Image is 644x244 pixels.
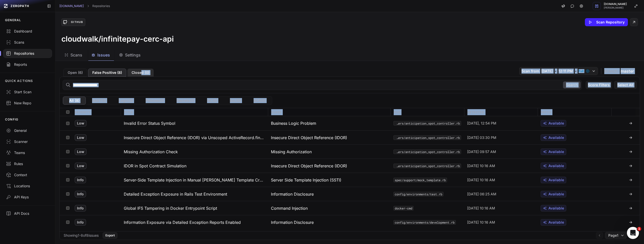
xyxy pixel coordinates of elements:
span: Full [579,69,584,73]
span: Business Logic Problem [271,120,316,126]
span: [DATE] [541,69,553,74]
span: Low [75,148,87,155]
div: API Docs [6,211,49,216]
span: Available [548,220,564,225]
div: Locations [6,184,49,189]
svg: chevron right, [86,4,90,8]
span: Settings [125,52,141,58]
div: Info Detailed Exception Exposure in Rails Test Environment Information Disclosure config/environm... [60,187,640,201]
span: [DATE] 09:57 AM [467,149,496,154]
button: Insecure Direct Object Reference (IDOR) via Unscoped ActiveRecord.find in AnticipationSpotController [121,131,268,144]
span: Info [75,191,86,197]
button: Select All [614,81,637,89]
span: Low [75,163,87,169]
span: Available [548,163,564,168]
span: 1 [637,227,641,231]
p: QUICK ACTIONS [5,79,33,83]
span: Available [548,149,564,154]
div: Reports [6,62,49,67]
span: Info [75,205,86,211]
span: [DATE] 10:16 AM [467,177,495,182]
span: [DATE] 03:30 PM [467,135,496,140]
button: Search [563,81,581,88]
span: • [555,69,556,74]
span: Server Side Template Injection (SSTI) [271,177,341,183]
div: Class [268,108,390,116]
span: Branch: [604,68,619,74]
span: Command Injection [271,205,308,211]
nav: breadcrumb [59,4,110,8]
span: Missing Authorization [271,149,312,155]
div: Dashboard [6,29,49,34]
button: EoL(0) [224,97,247,105]
h3: Global IFS Tampering in Docker Entrypoint Script [124,205,217,211]
button: Policies(0) [139,97,170,105]
span: [DATE] 10:16 AM [467,220,495,225]
button: IaC(0) [201,97,224,105]
h3: Server-Side Template Injection in Manual [PERSON_NAME] Template Creation [124,177,265,183]
span: [DATE], 12:54 PM [467,121,496,126]
span: [DATE] 10:16 AM [467,163,495,168]
a: [DOMAIN_NAME] [59,4,84,8]
button: Logic(3) [112,97,139,105]
div: Start Scan [6,89,49,95]
div: Rules [6,161,49,166]
div: Scanner [6,139,49,144]
a: Repositories [92,4,110,8]
div: Scans [6,40,49,45]
code: app/controllers/anticipation_spot_controller.rb [393,135,461,140]
code: spec/support/mock_template.rb [393,178,447,182]
button: Scan Repository [585,18,628,26]
div: Low Invalid Error Status Symbol Business Logic Problem app/controllers/anticipation_spot_controll... [60,116,640,130]
div: Low IDOR in Spot Contract Simulation Insecure Direct Object Reference (IDOR) app/controllers/anti... [60,159,640,173]
h3: Insecure Direct Object Reference (IDOR) via Unscoped ActiveRecord.find in AnticipationSpotController [124,135,265,141]
span: Available [548,192,564,197]
button: Score Filters [586,81,612,89]
span: Available [548,121,564,126]
span: Info [75,177,86,183]
div: Repositories [6,51,49,56]
span: Scan from [521,69,539,74]
span: Insecure Direct Object Reference (IDOR) [271,163,347,169]
div: Low Missing Authorization Check Missing Authorization app/controllers/anticipation_spot_controlle... [60,144,640,159]
h3: IDOR in Spot Contract Simulation [124,163,186,169]
button: IDOR in Spot Contract Simulation [121,159,268,173]
div: Info Server-Side Template Injection in Manual [PERSON_NAME] Template Creation Server Side Templat... [60,173,640,187]
code: app/controllers/anticipation_spot_controller.rb [393,121,461,126]
span: master [621,68,634,74]
h3: cloudwalk/infinitepay-cerc-api [61,34,174,43]
div: Teams [6,150,49,155]
span: Information Disclosure [271,219,314,225]
span: Scans [70,52,82,58]
span: [DOMAIN_NAME] [604,3,627,6]
div: Patch [538,108,611,116]
span: Page 1 [608,233,618,238]
span: Available [548,206,564,211]
button: app/controllers/anticipation_spot_controller.rb [393,149,461,154]
button: Open (6) [63,69,87,77]
span: Available [548,135,564,140]
code: config/environments/development.rb [393,220,456,225]
div: Severity [72,108,121,116]
div: Showing 1 - 8 of 8 issues [64,233,99,238]
span: Low [75,134,87,141]
button: Global IFS Tampering in Docker Entrypoint Script [121,201,268,215]
button: Secrets(0) [170,97,201,105]
p: CONFIG [5,117,18,121]
button: SCA(0) [247,97,272,105]
span: Info [75,219,86,226]
button: Scan from [DATE] • 12:11 PM • Full [519,67,598,75]
span: • [575,69,577,74]
code: docker-cmd [393,206,414,210]
button: Page1 [605,232,627,239]
h3: Invalid Error Status Symbol [124,120,175,126]
iframe: Intercom live chat [627,227,639,239]
div: Info Information Exposure via Detailed Exception Reports Enabled Information Disclosure config/en... [60,215,640,229]
button: All (8) [63,97,86,105]
div: File [390,108,464,116]
div: Title [121,108,268,116]
div: Detected [464,108,538,116]
div: New Repo [6,101,49,106]
p: GENERAL [5,18,21,22]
